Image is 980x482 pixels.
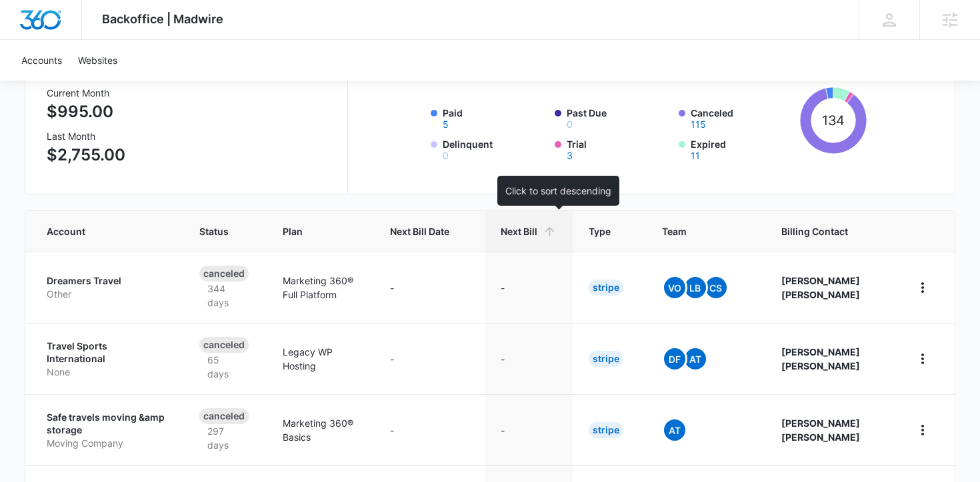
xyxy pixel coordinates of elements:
[102,12,223,26] span: Backoffice | Madwire
[199,282,251,310] p: 344 days
[374,323,485,394] td: -
[912,277,933,298] button: home
[781,346,860,371] strong: [PERSON_NAME] [PERSON_NAME]
[662,224,730,238] span: Team
[691,106,795,129] label: Canceled
[912,419,933,441] button: home
[47,340,167,379] a: Travel Sports InternationalNone
[443,120,449,129] button: Paid
[501,224,537,238] span: Next Bill
[685,277,706,298] span: LB
[497,176,619,206] div: Click to sort descending
[443,106,547,129] label: Paid
[47,411,167,437] p: Safe travels moving &amp storage
[47,274,167,288] p: Dreamers Travel
[199,353,251,381] p: 65 days
[567,137,671,160] label: Trial
[781,275,860,300] strong: [PERSON_NAME] [PERSON_NAME]
[691,120,706,129] button: Canceled
[199,337,249,353] div: Canceled
[283,224,358,238] span: Plan
[70,40,125,81] a: Websites
[47,143,125,167] p: $2,755.00
[567,151,573,160] button: Trial
[485,394,573,465] td: -
[912,348,933,369] button: home
[47,86,125,100] h3: Current Month
[374,394,485,465] td: -
[485,252,573,323] td: -
[47,340,167,365] p: Travel Sports International
[781,417,860,443] strong: [PERSON_NAME] [PERSON_NAME]
[443,137,547,160] label: Delinquent
[691,151,700,160] button: Expired
[822,113,845,128] tspan: 134
[390,224,449,238] span: Next Bill Date
[781,224,881,238] span: Billing Contact
[283,345,358,373] p: Legacy WP Hosting
[705,277,727,298] span: CS
[47,411,167,450] a: Safe travels moving &amp storageMoving Company
[589,351,623,367] div: Stripe
[685,348,706,369] span: AT
[47,224,148,238] span: Account
[47,100,125,124] p: $995.00
[374,252,485,323] td: -
[47,274,167,300] a: Dreamers TravelOther
[13,40,70,81] a: Accounts
[199,424,251,452] p: 297 days
[589,422,623,438] div: Stripe
[47,365,167,379] p: None
[664,277,685,298] span: VO
[283,416,358,444] p: Marketing 360® Basics
[589,280,623,296] div: Stripe
[199,266,249,282] div: Canceled
[567,106,671,129] label: Past Due
[47,129,125,143] h3: Last Month
[691,137,795,160] label: Expired
[199,408,249,424] div: Canceled
[47,288,167,301] p: Other
[589,224,611,238] span: Type
[485,323,573,394] td: -
[47,437,167,450] p: Moving Company
[664,419,685,441] span: At
[664,348,685,369] span: DF
[199,224,231,238] span: Status
[283,274,358,302] p: Marketing 360® Full Platform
